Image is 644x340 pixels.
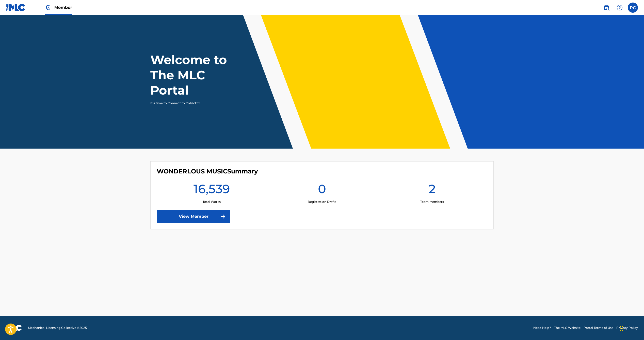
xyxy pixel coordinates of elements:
h1: 2 [429,181,436,200]
div: User Menu [628,3,638,13]
img: Top Rightsholder [45,5,51,11]
img: logo [6,325,22,331]
a: View Member [157,210,230,223]
span: Mechanical Licensing Collective © 2025 [28,326,87,330]
p: Total Works [203,200,221,204]
a: Privacy Policy [616,326,638,330]
p: It's time to Connect to Collect™! [150,101,238,105]
img: help [617,5,623,11]
img: search [603,5,609,11]
div: Drag [620,321,623,336]
a: Need Help? [533,326,551,330]
h4: WONDERLOUS MUSIC [157,168,258,175]
h1: 16,539 [194,181,230,200]
a: The MLC Website [554,326,581,330]
div: Help [615,3,625,13]
p: Team Members [420,200,444,204]
p: Registration Drafts [308,200,336,204]
a: Portal Terms of Use [584,326,613,330]
h1: 0 [318,181,326,200]
img: f7272a7cc735f4ea7f67.svg [220,213,226,220]
iframe: Chat Widget [619,316,644,340]
h1: Welcome to The MLC Portal [150,52,245,98]
img: MLC Logo [6,4,26,11]
a: Public Search [601,3,611,13]
span: Member [54,5,72,10]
